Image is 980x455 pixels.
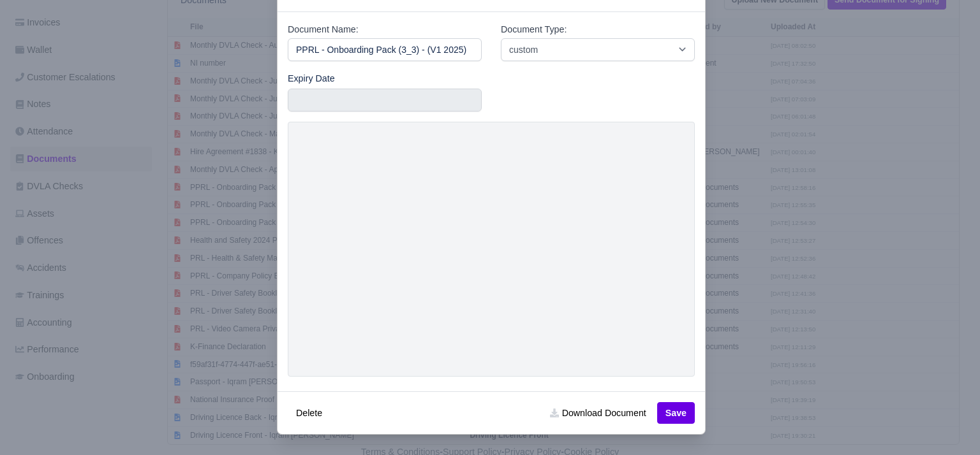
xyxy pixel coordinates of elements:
[288,22,359,37] label: Document Name:
[657,402,695,424] button: Save
[501,22,567,37] label: Document Type:
[288,402,330,424] button: Delete
[542,402,654,424] a: Download Document
[916,394,980,455] iframe: Chat Widget
[288,71,335,86] label: Expiry Date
